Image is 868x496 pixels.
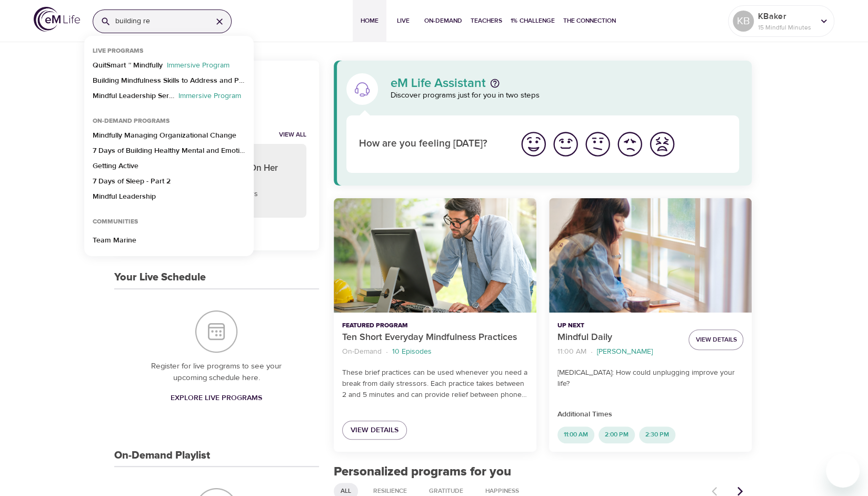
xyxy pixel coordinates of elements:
[557,330,680,345] p: Mindful Daily
[342,321,528,330] p: Featured Program
[519,130,548,159] img: great
[646,128,678,160] button: I'm feeling worst
[758,10,814,23] p: KBaker
[93,191,156,207] p: Mindful Leadership
[163,60,234,75] p: Immersive Program
[342,367,528,401] p: These brief practices can be used whenever you need a break from daily stressors. Each practice t...
[479,487,525,495] span: Happiness
[598,430,635,439] span: 2:00 PM
[557,346,586,357] p: 11:00 AM
[84,117,178,130] div: On-Demand Programs
[93,145,245,161] p: 7 Days of Building Healthy Mental and Emotional Habits
[342,346,382,357] p: On-Demand
[591,345,593,359] li: ·
[367,487,413,495] span: Resilience
[695,334,736,345] span: View Details
[342,421,407,440] a: View Details
[551,130,580,159] img: good
[826,454,860,488] iframe: Button to launch messaging window
[174,91,245,106] p: Immersive Program
[342,330,528,345] p: Ten Short Everyday Mindfulness Practices
[334,464,752,480] h2: Personalized programs for you
[334,198,536,313] button: Ten Short Everyday Mindfulness Practices
[689,329,743,350] button: View Details
[471,15,502,26] span: Teachers
[342,345,528,359] nav: breadcrumb
[423,487,470,495] span: Gratitude
[357,15,382,26] span: Home
[279,131,306,140] a: View all notifications
[511,15,555,26] span: 1% Challenge
[93,75,245,91] p: Building Mindfulness Skills to Address and Prevent Burnout
[557,367,743,390] p: [MEDICAL_DATA]: How could unplugging improve your life?
[557,345,680,359] nav: breadcrumb
[93,176,171,191] p: 7 Days of Sleep - Part 2
[597,346,653,357] p: [PERSON_NAME]
[334,487,357,495] span: All
[386,345,388,359] li: ·
[557,409,743,420] p: Additional Times
[557,426,594,443] div: 11:00 AM
[583,130,612,159] img: ok
[93,130,236,145] p: Mindfully Managing Organizational Change
[563,15,616,26] span: The Connection
[557,321,680,330] p: Up Next
[115,10,204,33] input: Find programs, teachers, etc...
[135,361,298,384] p: Register for live programs to see your upcoming schedule here.
[391,15,416,26] span: Live
[647,130,676,159] img: worst
[391,77,486,90] p: eM Life Assistant
[195,310,237,353] img: Your Live Schedule
[639,430,675,439] span: 2:30 PM
[391,90,740,102] p: Discover programs just for you in two steps
[550,128,582,160] button: I'm feeling good
[351,424,398,437] span: View Details
[84,47,152,60] div: Live Programs
[758,23,814,32] p: 15 Mindful Minutes
[34,7,80,32] img: logo
[171,392,262,405] span: Explore Live Programs
[93,91,174,106] p: Mindful Leadership Series
[93,235,136,246] p: Team Marine
[615,130,644,159] img: bad
[93,60,163,75] p: QuitSmart ™ Mindfully
[733,11,754,32] div: KB
[614,128,646,160] button: I'm feeling bad
[517,128,550,160] button: I'm feeling great
[93,161,138,176] p: Getting Active
[392,346,432,357] p: 10 Episodes
[582,128,614,160] button: I'm feeling ok
[166,388,266,408] a: Explore Live Programs
[114,271,206,284] h3: Your Live Schedule
[639,426,675,443] div: 2:30 PM
[114,450,210,462] h3: On-Demand Playlist
[549,198,752,313] button: Mindful Daily
[359,137,505,152] p: How are you feeling [DATE]?
[598,426,635,443] div: 2:00 PM
[354,81,371,98] img: eM Life Assistant
[84,218,146,231] div: Communities
[424,15,462,26] span: On-Demand
[557,430,594,439] span: 11:00 AM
